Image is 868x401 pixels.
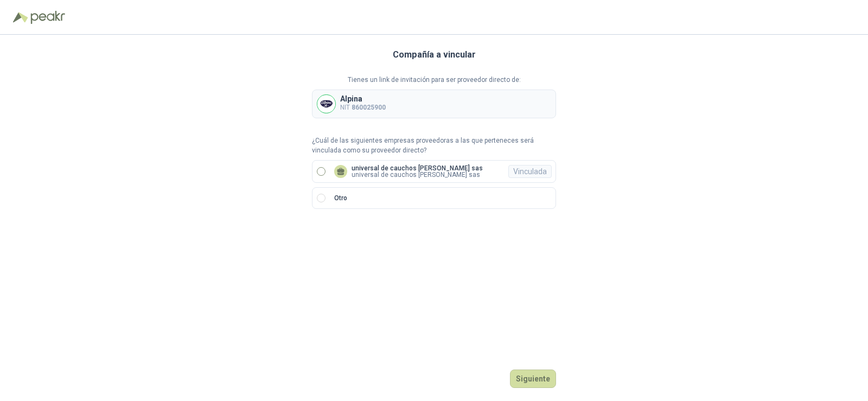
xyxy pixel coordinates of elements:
[334,193,347,203] p: Otro
[30,11,65,24] img: Peakr
[352,171,483,178] p: universal de cauchos [PERSON_NAME] sas
[312,136,556,156] p: ¿Cuál de las siguientes empresas proveedoras a las que perteneces será vinculada como su proveedo...
[352,165,483,171] p: universal de cauchos [PERSON_NAME] sas
[312,75,556,85] p: Tienes un link de invitación para ser proveedor directo de:
[340,103,386,113] p: NIT
[352,104,386,111] b: 860025900
[510,370,556,388] button: Siguiente
[317,95,335,113] img: Company Logo
[13,12,28,23] img: Logo
[508,165,552,178] div: Vinculada
[340,95,386,103] p: Alpina
[393,48,476,62] h3: Compañía a vincular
